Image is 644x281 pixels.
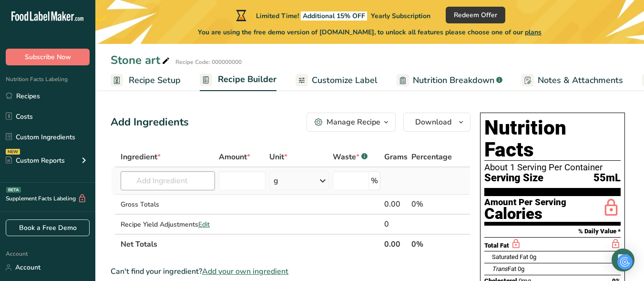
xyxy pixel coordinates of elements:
span: Customize Label [312,74,378,87]
span: Grams [384,151,408,163]
span: Notes & Attachments [538,74,623,87]
div: Recipe Yield Adjustments [121,219,215,229]
div: 0 [384,219,408,230]
span: Additional 15% OFF [301,11,367,21]
span: plans [525,28,542,37]
span: Unit [269,151,287,163]
span: Subscribe Now [25,52,71,62]
span: Total Fat [484,242,509,249]
a: Notes & Attachments [521,70,623,91]
div: Stone art [111,52,172,69]
button: Redeem Offer [446,7,505,23]
span: 0g [518,265,524,272]
h1: Nutrition Facts [484,117,621,161]
span: Download [415,116,451,128]
th: Net Totals [119,234,382,254]
span: Amount [219,151,250,163]
button: Manage Recipe [307,113,396,132]
div: Recipe Code: 000000000 [175,58,242,66]
div: Calories [484,207,566,221]
span: Yearly Subscription [371,11,430,21]
div: Can't find your ingredient? [111,266,470,277]
th: 0% [409,234,454,254]
a: Recipe Builder [200,69,276,92]
div: Gross Totals [121,199,215,209]
span: Nutrition Breakdown [413,74,494,87]
span: Ingredient [121,151,161,163]
div: Limited Time! [234,10,430,21]
span: Redeem Offer [454,10,497,20]
button: Subscribe Now [6,49,90,65]
div: About 1 Serving Per Container [484,163,621,172]
span: 55mL [593,172,621,184]
span: Serving Size [484,172,543,184]
span: Saturated Fat [492,253,528,260]
div: Open Intercom Messenger [612,249,634,271]
div: Custom Reports [6,156,65,166]
div: Waste [333,151,368,163]
a: Customize Label [296,70,378,91]
div: BETA [6,187,21,193]
section: % Daily Value * [484,226,621,237]
i: Trans [492,265,508,272]
div: 0% [411,198,452,210]
span: Add your own ingredient [202,266,288,277]
div: NEW [6,149,20,155]
span: Recipe Setup [129,74,181,87]
a: Nutrition Breakdown [397,70,502,91]
span: 0g [530,253,536,260]
span: Fat [492,265,516,272]
a: Book a Free Demo [6,219,90,236]
div: 0.00 [384,198,408,210]
div: Manage Recipe [327,116,380,128]
span: You are using the free demo version of [DOMAIN_NAME], to unlock all features please choose one of... [198,27,542,37]
a: Recipe Setup [111,70,181,91]
span: Edit [198,220,210,229]
th: 0.00 [382,234,409,254]
div: Amount Per Serving [484,198,566,207]
button: Download [403,113,470,132]
div: g [274,175,278,187]
input: Add Ingredient [121,171,215,190]
span: Percentage [411,151,452,163]
div: Add Ingredients [111,114,189,130]
span: Recipe Builder [218,73,276,86]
